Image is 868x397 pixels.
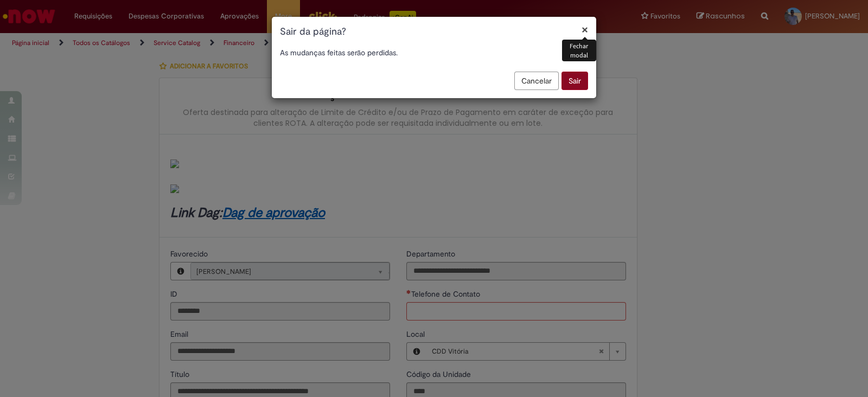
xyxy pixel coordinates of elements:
[280,25,588,39] h1: Sair da página?
[280,47,588,58] p: As mudanças feitas serão perdidas.
[514,72,559,90] button: Cancelar
[562,40,596,61] div: Fechar modal
[582,24,588,35] button: Fechar modal
[561,72,588,90] button: Sair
